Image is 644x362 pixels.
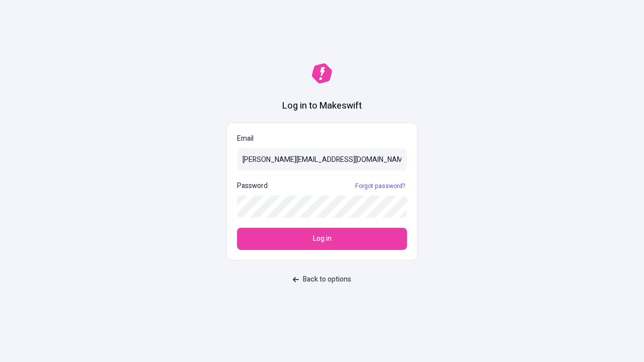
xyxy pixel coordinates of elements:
[237,148,407,170] input: Email
[237,228,407,250] button: Log in
[237,133,407,144] p: Email
[353,182,407,190] a: Forgot password?
[287,270,357,289] button: Back to options
[313,233,332,244] span: Log in
[237,180,268,192] p: Password
[282,100,362,113] h1: Log in to Makeswift
[303,274,351,285] span: Back to options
